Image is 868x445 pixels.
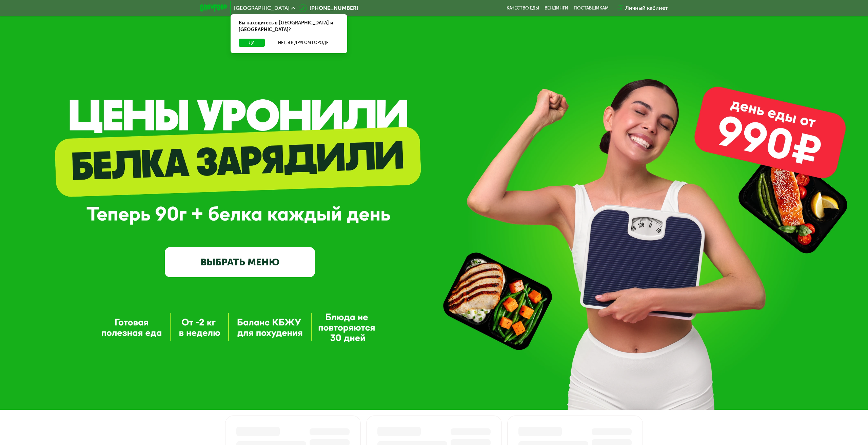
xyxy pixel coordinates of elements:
a: Вендинги [545,5,568,11]
button: Нет, я в другом городе [268,39,339,47]
div: поставщикам [574,5,609,11]
div: Вы находитесь в [GEOGRAPHIC_DATA] и [GEOGRAPHIC_DATA]? [231,14,347,39]
span: [GEOGRAPHIC_DATA] [234,5,290,11]
button: Да [239,39,265,47]
a: [PHONE_NUMBER] [299,4,358,12]
a: ВЫБРАТЬ МЕНЮ [165,247,315,277]
a: Качество еды [507,5,539,11]
div: Личный кабинет [625,4,668,12]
